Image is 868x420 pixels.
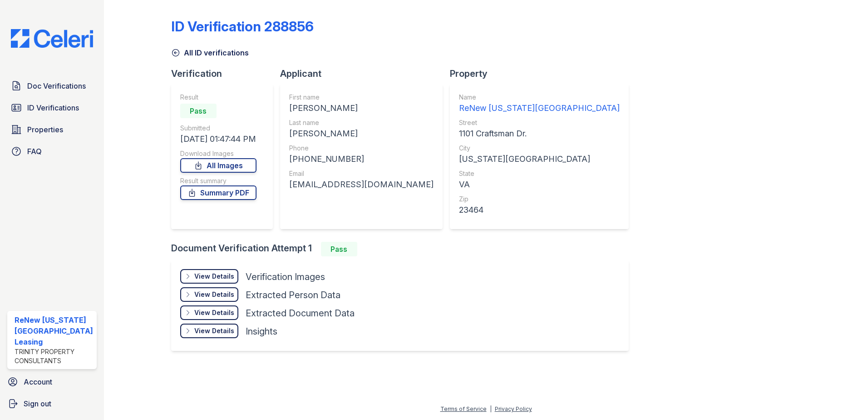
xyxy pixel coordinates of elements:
div: City [459,144,620,153]
div: [US_STATE][GEOGRAPHIC_DATA] [459,153,620,165]
span: ID Verifications [27,102,79,113]
div: ReNew [US_STATE][GEOGRAPHIC_DATA] Leasing [15,315,93,347]
a: All ID verifications [171,47,249,58]
div: ReNew [US_STATE][GEOGRAPHIC_DATA] [459,102,620,115]
div: Submitted [180,124,256,133]
div: Trinity Property Consultants [15,347,93,365]
div: Pass [321,242,357,256]
a: Properties [7,120,97,139]
div: [PERSON_NAME] [289,127,434,140]
a: Summary PDF [180,185,256,200]
div: Phone [289,144,434,153]
div: 1101 Craftsman Dr. [459,127,620,140]
span: FAQ [27,146,42,157]
div: First name [289,93,434,102]
div: [DATE] 01:47:44 PM [180,133,256,145]
span: Account [24,376,52,387]
a: Doc Verifications [7,77,97,95]
div: Street [459,118,620,127]
div: Email [289,169,434,178]
div: Document Verification Attempt 1 [171,242,636,256]
span: Properties [27,124,63,135]
div: VA [459,178,620,191]
div: | [490,405,492,412]
div: Pass [180,104,217,118]
div: Name [459,93,620,102]
div: View Details [194,308,234,317]
div: Zip [459,195,620,204]
a: Account [4,373,100,391]
a: Name ReNew [US_STATE][GEOGRAPHIC_DATA] [459,93,620,115]
div: Result [180,93,256,102]
div: [PHONE_NUMBER] [289,153,434,165]
a: FAQ [7,142,97,160]
div: Verification [171,67,280,80]
div: Extracted Person Data [246,289,340,301]
a: All Images [180,158,256,173]
div: [EMAIL_ADDRESS][DOMAIN_NAME] [289,178,434,191]
div: View Details [194,290,234,299]
span: Doc Verifications [27,80,86,91]
div: View Details [194,326,234,335]
div: Property [450,67,636,80]
div: Extracted Document Data [246,307,355,320]
a: Terms of Service [440,405,487,412]
div: State [459,169,620,178]
div: ID Verification 288856 [171,18,314,35]
div: Verification Images [246,270,325,283]
div: Download Images [180,149,256,158]
div: Last name [289,118,434,127]
div: Insights [246,325,277,338]
a: Sign out [4,395,100,413]
div: View Details [194,272,234,281]
a: ID Verifications [7,99,97,117]
div: Applicant [280,67,450,80]
img: CE_Logo_Blue-a8612792a0a2168367f1c8372b55b34899dd931a85d93a1a3d3e32e68fde9ad4.png [4,29,100,48]
div: [PERSON_NAME] [289,102,434,115]
span: Sign out [24,398,51,409]
div: Result summary [180,176,256,185]
div: 23464 [459,204,620,216]
a: Privacy Policy [495,405,532,412]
